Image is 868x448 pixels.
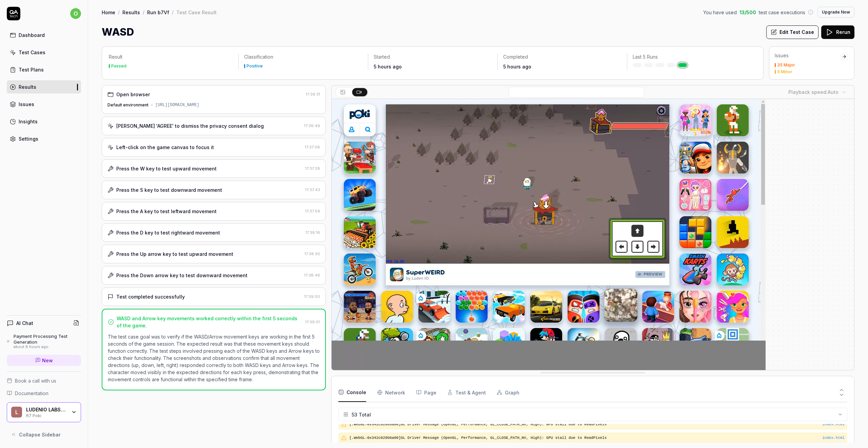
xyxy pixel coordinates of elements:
time: 17:39:00 [304,294,320,299]
pre: [.WebGL-0x342c029b6a00]GL Driver Message (OpenGL, Performance, GL_CLOSE_PATH_NV, High): GPU stall... [349,435,845,441]
div: Insights [19,118,38,125]
div: Test Plans [19,66,44,73]
div: Issues [775,52,840,59]
time: 17:39:01 [305,320,320,324]
button: Rerun [821,25,854,39]
div: Test completed successfully [116,293,185,300]
div: 35 Major [777,63,795,67]
div: [PERSON_NAME] 'AGREE' to dismiss the privacy consent dialog [116,122,264,129]
span: You have used [703,9,737,16]
button: Page [416,383,436,402]
a: Insights [7,115,81,128]
div: Default environment [107,102,149,108]
time: 5 hours ago [374,64,402,69]
div: Passed [111,64,126,68]
span: Book a call with us [15,377,56,384]
button: Collapse Sidebar [7,428,81,441]
div: about 8 hours ago [14,345,81,349]
p: Result [109,54,233,60]
time: 17:37:28 [305,166,320,171]
a: Payment Processing Test Generationabout 8 hours ago [7,333,81,349]
time: 17:37:08 [305,145,320,149]
span: 13 / 500 [739,9,756,16]
div: Positive [246,64,263,68]
p: Completed [503,54,622,60]
button: index.html [822,435,845,441]
time: 17:38:46 [304,273,320,278]
p: Classification [244,54,362,60]
button: Graph [497,383,519,402]
a: Results [7,80,81,94]
a: New [7,355,81,366]
div: Press the Up arrow key to test upward movement [116,250,233,258]
span: Collapse Sidebar [19,431,61,438]
a: Test Plans [7,63,81,76]
div: Test Case Result [176,9,217,16]
div: Settings [19,135,38,142]
a: Book a call with us [7,377,81,384]
a: Documentation [7,390,81,397]
div: Playback speed: [788,88,839,96]
time: 5 hours ago [503,64,531,69]
div: R7 Poki [26,412,67,418]
div: / [172,9,174,16]
div: Press the S key to test downward movement [116,186,222,194]
p: Started [374,54,492,60]
div: Press the A key to test leftward movement [116,208,217,215]
div: Results [19,83,36,90]
div: Open browser [116,91,150,98]
pre: [.WebGL-0x342c029b6a00]GL Driver Message (OpenGL, Performance, GL_CLOSE_PATH_NV, High): GPU stall... [349,422,845,427]
div: / [118,9,120,16]
span: o [70,8,81,19]
time: 17:37:43 [305,187,320,192]
time: 17:36:31 [306,92,320,97]
div: 5 Minor [777,70,792,74]
div: WASD and Arrow key movements worked correctly within the first 5 seconds of the game. [117,315,302,329]
button: index.html [822,422,845,427]
a: Results [122,9,140,16]
button: o [70,7,81,20]
button: Network [377,383,405,402]
div: LUDENIO LABS LTD [26,407,67,413]
div: Left-click on the game canvas to focus it [116,144,214,151]
button: Console [338,383,366,402]
button: Upgrade Now [817,7,854,18]
div: Press the W key to test upward movement [116,165,217,172]
a: Run b7Vf [147,9,169,16]
span: Documentation [15,390,48,397]
time: 17:38:30 [304,251,320,256]
time: 17:36:49 [304,123,320,128]
span: L [11,407,22,418]
div: [URL][DOMAIN_NAME] [155,102,199,108]
div: Dashboard [19,32,45,39]
h1: WASD [102,24,134,40]
button: Edit Test Case [766,25,818,39]
div: Payment Processing Test Generation [14,333,81,345]
a: Home [102,9,115,16]
div: Press the Down arrow key to test downward movement [116,272,248,279]
div: / [143,9,144,16]
div: Issues [19,101,34,108]
div: Test Cases [19,49,45,56]
a: Dashboard [7,28,81,42]
button: Test & Agent [447,383,486,402]
time: 17:38:16 [305,230,320,235]
span: test case executions [759,9,805,16]
p: Last 5 Runs [633,54,751,60]
a: Settings [7,132,81,145]
button: LLUDENIO LABS LTDR7 Poki [7,402,81,423]
span: New [42,357,53,364]
p: The test case goal was to verify if the WASD/Arrow movement keys are working in the first 5 secon... [108,333,320,383]
h4: AI Chat [16,320,33,327]
a: Issues [7,98,81,111]
time: 17:37:59 [305,209,320,213]
div: Press the D key to test rightward movement [116,229,220,236]
a: Test Cases [7,46,81,59]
